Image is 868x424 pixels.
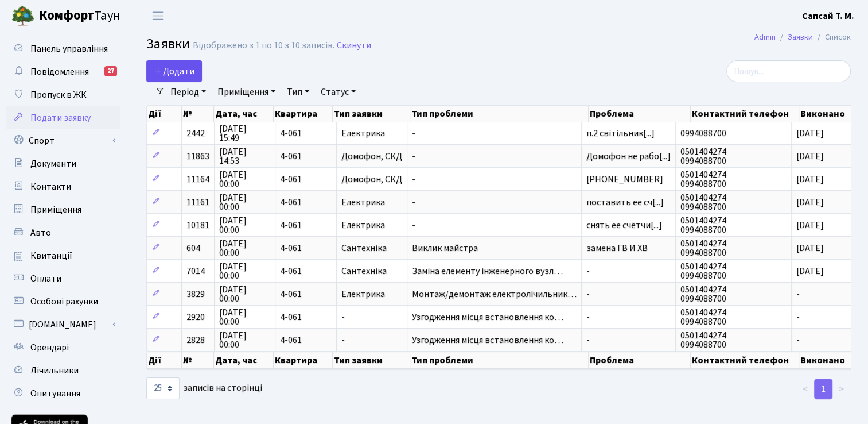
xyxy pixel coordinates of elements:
[6,359,120,382] a: Лічильники
[680,239,787,257] span: 0501404274 0994088700
[280,175,332,184] span: 4-061
[30,341,69,354] span: Орендарі
[680,129,787,138] span: 0994088700
[796,311,800,323] span: -
[143,6,172,25] button: Переключити навігацію
[30,387,80,400] span: Опитування
[186,311,205,323] span: 2920
[30,249,72,262] span: Квитанції
[341,336,402,345] span: -
[280,198,332,207] span: 4-061
[412,313,577,322] span: Узгодження місця встановлення ко…
[30,111,91,124] span: Подати заявку
[412,175,577,184] span: -
[796,334,800,346] span: -
[6,129,120,152] a: Спорт
[186,150,209,163] span: 11863
[788,31,813,43] a: Заявки
[412,198,577,207] span: -
[412,129,577,138] span: -
[146,377,262,399] label: записів на сторінці
[796,265,824,277] span: [DATE]
[30,88,87,101] span: Пропуск в ЖК
[39,6,94,25] b: Комфорт
[586,244,671,253] span: замена ГВ И ХВ
[6,175,120,198] a: Контакти
[333,106,410,122] th: Тип заявки
[6,221,120,244] a: Авто
[814,379,832,399] a: 1
[680,193,787,211] span: 0501404274 0994088700
[213,82,280,102] a: Приміщення
[274,352,333,369] th: Квартира
[193,40,334,51] div: Відображено з 1 по 10 з 10 записів.
[410,106,589,122] th: Тип проблеми
[412,152,577,161] span: -
[280,290,332,299] span: 4-061
[333,352,410,369] th: Тип заявки
[30,295,98,308] span: Особові рахунки
[680,262,787,280] span: 0501404274 0994088700
[219,124,270,142] span: [DATE] 15:49
[219,170,270,188] span: [DATE] 00:00
[796,196,824,209] span: [DATE]
[30,203,81,216] span: Приміщення
[6,60,120,83] a: Повідомлення27
[186,173,209,186] span: 11164
[146,377,180,399] select: записів на сторінці
[186,196,209,209] span: 11161
[680,216,787,234] span: 0501404274 0994088700
[39,6,120,26] span: Таун
[6,313,120,336] a: [DOMAIN_NAME]
[186,334,205,346] span: 2828
[586,196,664,209] span: поставить ее сч[...]
[586,313,671,322] span: -
[802,9,854,23] a: Сапсай Т. М.
[796,219,824,232] span: [DATE]
[6,106,120,129] a: Подати заявку
[219,308,270,326] span: [DATE] 00:00
[341,267,402,276] span: Сантехніка
[796,127,824,140] span: [DATE]
[586,290,671,299] span: -
[280,267,332,276] span: 4-061
[412,290,577,299] span: Монтаж/демонтаж електролічильник…
[6,382,120,405] a: Опитування
[6,198,120,221] a: Приміщення
[219,216,270,234] span: [DATE] 00:00
[586,336,671,345] span: -
[341,198,402,207] span: Електрика
[410,352,589,369] th: Тип проблеми
[30,65,89,78] span: Повідомлення
[691,352,799,369] th: Контактний телефон
[6,336,120,359] a: Орендарі
[30,272,61,285] span: Оплати
[186,242,200,255] span: 604
[680,308,787,326] span: 0501404274 0994088700
[219,147,270,165] span: [DATE] 14:53
[30,226,51,239] span: Авто
[341,175,402,184] span: Домофон, СКД
[214,106,274,122] th: Дата, час
[6,267,120,290] a: Оплати
[796,173,824,186] span: [DATE]
[796,150,824,163] span: [DATE]
[186,265,205,277] span: 7014
[586,150,671,163] span: Домофон не рабо[...]
[796,288,800,300] span: -
[589,106,691,122] th: Проблема
[182,352,215,369] th: №
[280,129,332,138] span: 4-061
[341,152,402,161] span: Домофон, СКД
[586,127,655,140] span: п.2 світільник[...]
[691,106,799,122] th: Контактний телефон
[341,129,402,138] span: Електрика
[30,364,79,377] span: Лічильники
[280,313,332,322] span: 4-061
[280,152,332,161] span: 4-061
[274,106,333,122] th: Квартира
[341,290,402,299] span: Електрика
[412,267,577,276] span: Заміна елементу інженерного вузл…
[30,43,108,55] span: Панель управління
